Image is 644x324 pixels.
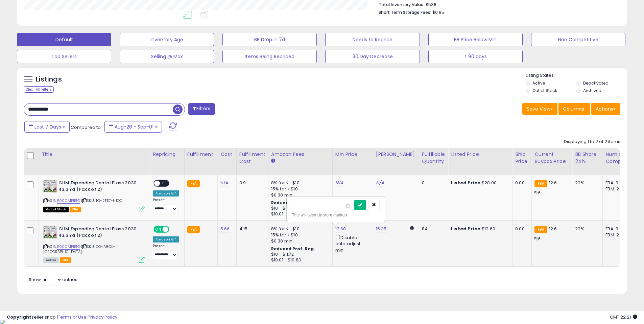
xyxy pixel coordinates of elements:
[376,151,416,158] div: [PERSON_NAME]
[549,180,557,186] span: 12.6
[376,180,384,186] a: N/A
[605,232,628,238] div: FBM: 2
[187,226,200,233] small: FBA
[17,33,111,46] button: Default
[575,226,597,232] div: 22%
[187,180,200,187] small: FBA
[153,151,182,158] div: Repricing
[605,226,628,232] div: FBA: 9
[24,121,70,133] button: Last 7 Days
[271,186,327,192] div: 15% for > $10
[292,212,380,218] div: This will override store markup
[7,314,31,320] strong: Copyright
[43,180,57,192] img: 51vfC4dVmHL._SL40_.jpg
[605,180,628,186] div: FBA: 9
[271,252,327,257] div: $10 - $11.72
[534,226,547,233] small: FBA
[451,151,509,158] div: Listed Price
[43,257,59,263] span: All listings currently available for purchase on Amazon
[451,226,507,232] div: $12.60
[428,50,523,63] button: > 90 days
[271,158,275,164] small: Amazon Fees.
[57,244,80,250] a: B00CMPIB1G
[605,151,630,165] div: Num of Comp.
[88,314,117,320] a: Privacy Policy
[271,238,327,244] div: $0.30 min
[70,207,81,212] span: FBA
[379,9,431,15] b: Short Term Storage Fees:
[115,123,153,130] span: Aug-26 - Sep-01
[271,151,330,158] div: Amazon Fees
[43,226,145,262] div: ASIN:
[271,180,327,186] div: 8% for <= $10
[43,207,69,212] span: All listings that are currently out of stock and unavailable for purchase on Amazon
[522,103,557,115] button: Save View
[335,226,346,232] a: 12.60
[451,226,482,232] b: Listed Price:
[325,50,420,63] button: 30 Day Decrease
[43,244,115,254] span: | SKU: QG-A8CK-[GEOGRAPHIC_DATA]
[43,180,145,211] div: ASIN:
[335,234,368,253] div: Disable auto adjust min
[36,75,62,84] h5: Listings
[153,236,179,242] div: Amazon AI *
[531,33,625,46] button: Non Competitive
[558,103,590,115] button: Columns
[7,314,117,321] div: seller snap | |
[549,226,557,232] span: 12.6
[42,151,147,158] div: Title
[422,226,443,232] div: 84
[515,226,526,232] div: 0.00
[451,180,507,186] div: $20.00
[153,198,179,213] div: Preset:
[605,186,628,192] div: FBM: 2
[58,226,141,240] b: GUM Expanding Dental Floss 2030 43.3 Yd (Pack of 2)
[239,151,265,165] div: Fulfillment Cost
[222,33,317,46] button: BB Drop in 7d
[220,151,234,158] div: Cost
[575,180,597,186] div: 22%
[432,9,444,16] span: $0.95
[153,244,179,259] div: Preset:
[376,226,387,232] a: 15.35
[220,226,230,232] a: 5.66
[271,226,327,232] div: 8% for <= $10
[591,103,620,115] button: Actions
[583,88,601,93] label: Archived
[526,72,627,79] p: Listing States:
[154,227,163,232] span: ON
[222,50,317,63] button: Items Being Repriced
[239,180,263,186] div: 3.9
[515,151,529,165] div: Ship Price
[58,180,141,194] b: GUM Expanding Dental Floss 2030 43.3 Yd (Pack of 2)
[168,227,179,232] span: OFF
[104,121,162,133] button: Aug-26 - Sep-01
[532,80,545,86] label: Active
[563,106,584,112] span: Columns
[534,151,569,165] div: Current Buybox Price
[610,314,637,320] span: 2025-09-9 22:21 GMT
[532,88,557,93] label: Out of Stock
[81,198,122,203] span: | SKU: TG-2FE7-H1QC
[34,123,61,130] span: Last 7 Days
[239,226,263,232] div: 4.15
[271,206,327,211] div: $10 - $11.72
[120,33,214,46] button: Inventory Age
[534,180,547,187] small: FBA
[422,180,443,186] div: 0
[187,151,215,158] div: Fulfillment
[160,181,171,186] span: OFF
[24,86,54,93] div: Clear All Filters
[451,180,482,186] b: Listed Price:
[60,257,71,263] span: FBA
[120,50,214,63] button: Selling @ Max
[57,198,80,204] a: B00CMPIB1G
[515,180,526,186] div: 0.00
[43,226,57,238] img: 51vfC4dVmHL._SL40_.jpg
[564,139,620,145] div: Displaying 1 to 2 of 2 items
[271,211,327,217] div: $10.01 - $10.83
[220,180,229,186] a: N/A
[428,33,523,46] button: BB Price Below Min
[153,190,179,196] div: Amazon AI *
[422,151,445,165] div: Fulfillable Quantity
